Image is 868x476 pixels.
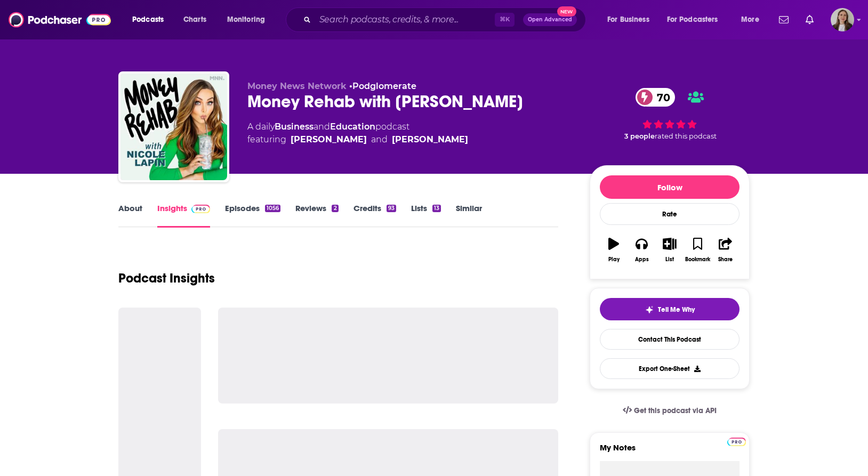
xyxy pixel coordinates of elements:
[712,231,740,269] button: Share
[590,81,750,147] div: 70 3 peoplerated this podcast
[600,298,740,320] button: tell me why sparkleTell Me Why
[392,133,468,146] a: [PERSON_NAME]
[628,231,655,269] button: Apps
[120,74,227,180] img: Money Rehab with Nicole Lapin
[495,13,515,27] span: ⌘ K
[315,11,495,28] input: Search podcasts, credits, & more...
[432,205,441,212] div: 13
[607,12,649,27] span: For Business
[775,11,793,29] a: Show notifications dropdown
[387,205,396,212] div: 93
[656,231,684,269] button: List
[557,6,576,17] span: New
[371,133,388,146] span: and
[831,8,854,31] button: Show profile menu
[225,203,280,228] a: Episodes1056
[741,12,759,27] span: More
[295,203,338,228] a: Reviews2
[132,12,164,27] span: Podcasts
[634,406,717,415] span: Get this podcast via API
[600,203,740,225] div: Rate
[314,122,330,132] span: and
[655,132,717,140] span: rated this podcast
[275,122,314,132] a: Business
[523,13,577,26] button: Open AdvancedNew
[614,398,725,424] a: Get this podcast via API
[734,11,773,28] button: open menu
[332,205,338,212] div: 2
[718,256,733,263] div: Share
[191,205,210,213] img: Podchaser Pro
[296,7,596,32] div: Search podcasts, credits, & more...
[183,12,206,27] span: Charts
[600,442,740,461] label: My Notes
[635,256,649,263] div: Apps
[646,88,676,107] span: 70
[247,120,468,146] div: A daily podcast
[801,11,818,29] a: Show notifications dropdown
[227,12,265,27] span: Monitoring
[118,203,142,228] a: About
[125,11,178,28] button: open menu
[247,133,468,146] span: featuring
[291,133,367,146] a: [PERSON_NAME]
[456,203,482,228] a: Similar
[600,358,740,379] button: Export One-Sheet
[685,256,710,263] div: Bookmark
[660,11,734,28] button: open menu
[665,256,674,263] div: List
[352,81,416,91] a: Podglomerate
[600,11,663,28] button: open menu
[727,436,746,446] a: Pro website
[624,132,655,140] span: 3 people
[831,8,854,31] span: Logged in as IsabelleNovak
[247,81,347,91] span: Money News Network
[157,203,210,228] a: InsightsPodchaser Pro
[349,81,416,91] span: •
[600,175,740,199] button: Follow
[727,438,746,446] img: Podchaser Pro
[411,203,441,228] a: Lists13
[176,11,213,28] a: Charts
[265,205,280,212] div: 1056
[684,231,711,269] button: Bookmark
[220,11,279,28] button: open menu
[600,231,628,269] button: Play
[330,122,375,132] a: Education
[831,8,854,31] img: User Profile
[9,10,111,30] img: Podchaser - Follow, Share and Rate Podcasts
[528,17,572,22] span: Open Advanced
[600,329,740,350] a: Contact This Podcast
[636,88,676,107] a: 70
[118,270,215,286] h1: Podcast Insights
[658,305,695,314] span: Tell Me Why
[353,203,396,228] a: Credits93
[608,256,620,263] div: Play
[667,12,718,27] span: For Podcasters
[645,305,654,314] img: tell me why sparkle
